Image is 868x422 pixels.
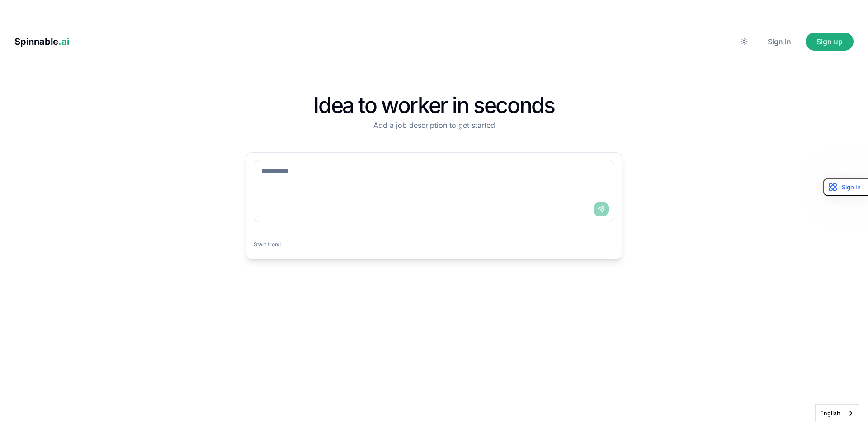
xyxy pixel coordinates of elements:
button: Sign in [757,33,802,51]
div: Language [815,404,859,422]
span: .ai [58,36,69,47]
p: Add a job description to get started [246,120,622,131]
button: Switch to dark mode [735,33,753,51]
a: English [816,405,859,422]
button: Sign up [806,33,854,51]
p: Start from: [254,241,614,248]
h1: Idea to worker in seconds [246,94,622,116]
aside: Language selected: English [815,404,859,422]
span: Spinnable [14,36,69,47]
